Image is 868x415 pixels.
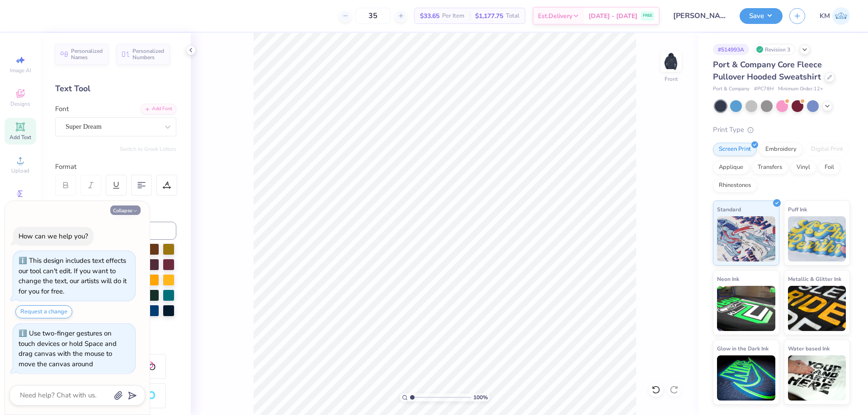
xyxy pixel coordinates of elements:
[11,167,29,174] span: Upload
[788,216,846,261] img: Puff Ink
[717,355,775,401] img: Glow in the Dark Ink
[754,44,795,55] div: Revision 3
[19,232,88,241] div: How can we help you?
[473,393,488,401] span: 100 %
[71,48,103,61] span: Personalized Names
[820,7,850,25] a: KM
[717,205,741,214] span: Standard
[589,11,637,21] span: [DATE] - [DATE]
[475,11,503,21] span: $1,177.75
[788,205,807,214] span: Puff Ink
[713,125,850,135] div: Print Type
[442,11,464,21] span: Per Item
[666,7,733,25] input: Untitled Design
[10,67,31,74] span: Image AI
[778,85,823,93] span: Minimum Order: 12 +
[15,305,72,318] button: Request a change
[55,162,177,172] div: Format
[19,329,117,368] div: Use two-finger gestures on touch devices or hold Space and drag canvas with the mouse to move the...
[55,104,69,114] label: Font
[643,13,652,19] span: FREE
[752,161,788,174] div: Transfers
[788,344,830,353] span: Water based Ink
[141,104,176,114] div: Add Font
[355,8,391,24] input: – –
[713,44,749,55] div: # 514993A
[713,85,750,93] span: Port & Company
[665,75,678,83] div: Front
[55,83,176,95] div: Text Tool
[10,100,30,107] span: Designs
[19,256,127,296] div: This design includes text effects our tool can't edit. If you want to change the text, our artist...
[759,143,802,156] div: Embroidery
[805,143,849,156] div: Digital Print
[662,52,680,70] img: Front
[754,85,774,93] span: # PC78H
[717,286,775,331] img: Neon Ink
[120,145,176,153] button: Switch to Greek Letters
[132,48,165,61] span: Personalized Numbers
[791,161,816,174] div: Vinyl
[740,8,783,24] button: Save
[717,344,769,353] span: Glow in the Dark Ink
[832,7,850,25] img: Karl Michael Narciza
[717,216,775,261] img: Standard
[713,179,757,192] div: Rhinestones
[820,11,830,21] span: KM
[538,11,572,21] span: Est. Delivery
[717,274,739,284] span: Neon Ink
[713,59,822,82] span: Port & Company Core Fleece Pullover Hooded Sweatshirt
[713,161,749,174] div: Applique
[819,161,840,174] div: Foil
[788,355,846,401] img: Water based Ink
[506,11,519,21] span: Total
[420,11,439,21] span: $33.65
[9,134,31,141] span: Add Text
[713,143,757,156] div: Screen Print
[110,205,141,215] button: Collapse
[788,274,841,284] span: Metallic & Glitter Ink
[788,286,846,331] img: Metallic & Glitter Ink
